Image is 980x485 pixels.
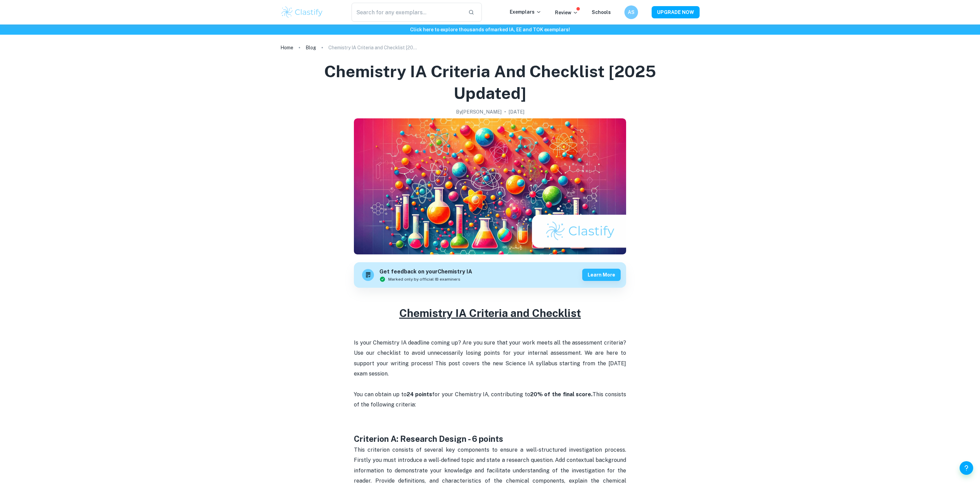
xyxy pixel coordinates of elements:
a: Get feedback on yourChemistry IAMarked only by official IB examinersLearn more [354,262,626,288]
p: Chemistry IA Criteria and Checklist [2025 updated] [328,44,417,51]
u: Chemistry IA Criteria and Checklist [399,307,581,319]
a: Blog [306,43,316,52]
img: Chemistry IA Criteria and Checklist [2025 updated] cover image [354,118,626,254]
button: UPGRADE NOW [652,6,700,18]
strong: 20% of the final score. [530,391,593,398]
h1: Chemistry IA Criteria and Checklist [2025 updated] [289,61,691,104]
h6: Click here to explore thousands of marked IA, EE and TOK exemplars ! [1,26,979,33]
h2: By [PERSON_NAME] [456,108,502,116]
a: Home [280,43,293,52]
h2: [DATE] [509,108,524,116]
input: Search for any exemplars... [352,3,463,22]
strong: 24 points [407,391,432,398]
h6: Get feedback on your Chemistry IA [379,268,472,276]
span: Marked only by official IB examiners [388,276,460,282]
span: Is your Chemistry IA deadline coming up? Are you sure that your work meets all the assessment cri... [354,339,627,377]
strong: Criterion A: Research Design - 6 points [354,434,503,444]
img: Clastify logo [280,5,324,19]
a: Schools [592,10,611,15]
p: • [504,108,506,116]
p: Review [555,9,578,16]
p: You can obtain up to for your Chemistry IA, contributing to This consists of the following criteria: [354,338,626,420]
button: AS [624,5,638,19]
h6: AS [627,9,635,16]
button: Learn more [582,269,621,281]
button: Help and Feedback [960,461,973,475]
p: Exemplars [510,8,541,16]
